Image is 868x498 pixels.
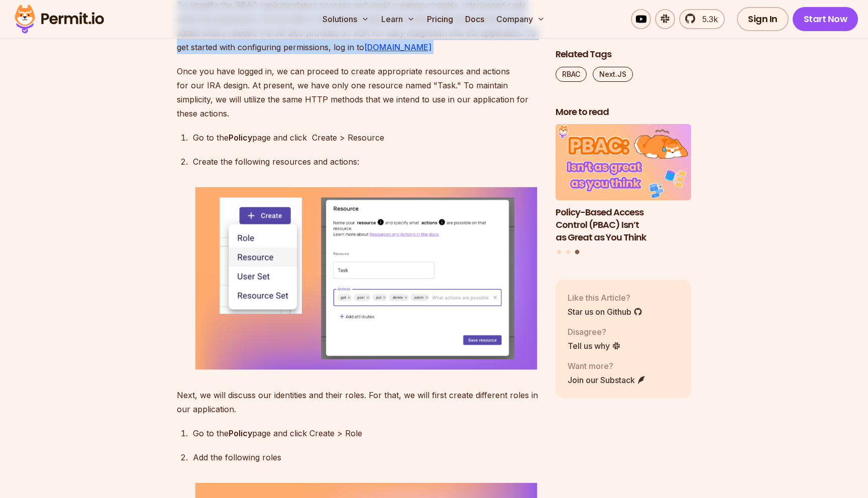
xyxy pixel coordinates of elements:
strong: Policy [229,428,252,438]
a: Join our Substack [568,374,646,386]
h2: More to read [556,106,691,118]
span: 5.3k [696,13,718,25]
strong: Policy [229,133,252,143]
div: Posts [556,125,691,256]
h2: Related Tags [556,48,691,61]
p: Once you have logged in, we can proceed to create appropriate resources and actions for our IRA d... [177,64,539,120]
a: RBAC [556,67,587,82]
a: Star us on Github [568,306,642,318]
a: 5.3k [679,9,725,29]
a: Pricing [423,9,457,29]
img: Permit logo [10,2,108,36]
p: Like this Article? [568,292,642,304]
a: Start Now [793,7,858,31]
img: Frame 68089.png [193,185,539,372]
button: Go to slide 3 [575,250,579,255]
img: Policy-Based Access Control (PBAC) Isn’t as Great as You Think [556,125,691,201]
a: Sign In [737,7,789,31]
a: Docs [461,9,488,29]
p: Want more? [568,360,646,372]
button: Go to slide 2 [566,250,570,254]
p: Disagree? [568,326,621,338]
p: Go to the page and click Create > Role [193,426,539,440]
li: 3 of 3 [556,125,691,244]
p: Create the following resources and actions: [193,155,539,169]
button: Go to slide 1 [557,250,561,254]
h3: Policy-Based Access Control (PBAC) Isn’t as Great as You Think [556,206,691,243]
a: Next.JS [593,67,633,82]
p: Add the following roles [193,450,539,464]
button: Solutions [318,9,373,29]
button: Learn [377,9,419,29]
p: Go to the page and click Create > Resource [193,131,539,145]
button: Company [492,9,549,29]
a: Tell us why [568,340,621,352]
a: [DOMAIN_NAME] [364,42,431,52]
p: Next, we will discuss our identities and their roles. For that, we will first create different ro... [177,388,539,416]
